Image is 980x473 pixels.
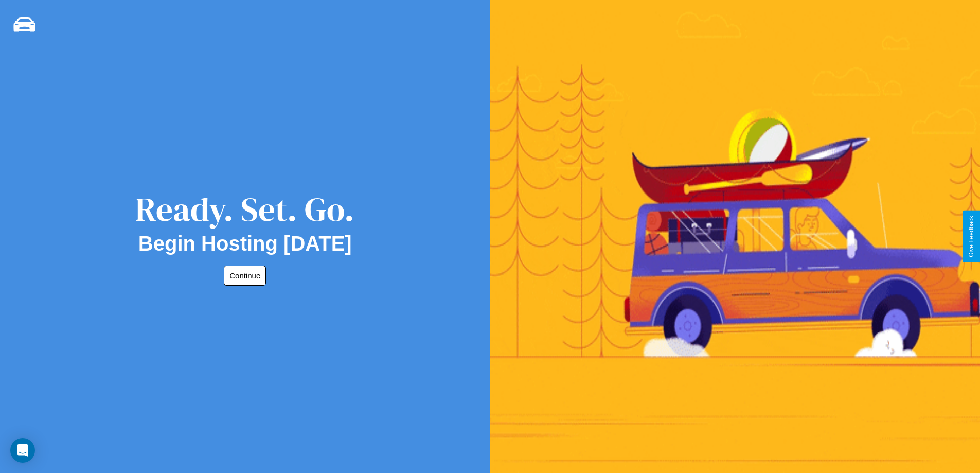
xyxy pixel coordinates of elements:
button: Continue [224,266,266,286]
div: Ready. Set. Go. [135,186,354,232]
div: Give Feedback [968,216,975,257]
h2: Begin Hosting [DATE] [138,232,352,255]
div: Open Intercom Messenger [10,438,35,463]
